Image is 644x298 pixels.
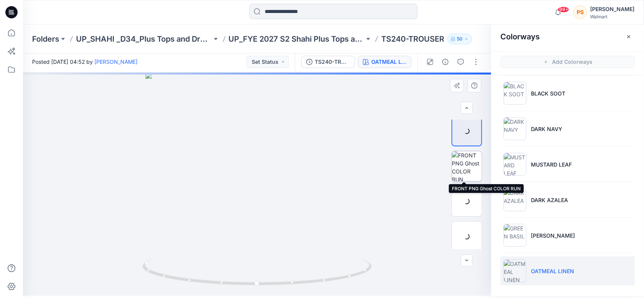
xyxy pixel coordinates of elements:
img: DARK NAVY [503,117,526,140]
button: TS240-TROUSER [301,56,355,68]
div: PS [573,5,587,19]
span: Posted [DATE] 04:52 by [32,58,138,66]
button: 50 [447,34,472,44]
p: TS240-TROUSER [381,34,444,44]
a: Folders [32,34,59,44]
a: UP_FYE 2027 S2 Shahi Plus Tops and Dress [229,34,365,44]
p: [PERSON_NAME] [531,232,575,240]
p: MUSTARD LEAF [531,160,572,168]
span: 99+ [558,6,569,13]
p: 50 [457,35,463,43]
img: FRONT PNG Ghost COLOR RUN [452,151,482,181]
p: BLACK SOOT [531,89,565,97]
h2: Colorways [500,32,540,41]
a: UP_SHAHI _D34_Plus Tops and Dresses [76,34,212,44]
div: OATMEAL LINEN [371,58,406,66]
img: OATMEAL LINEN [503,259,526,282]
div: TS240-TROUSER [315,58,350,66]
img: MUSTARD LEAF [503,153,526,176]
p: OATMEAL LINEN [531,267,574,275]
button: OATMEAL LINEN [358,56,411,68]
img: GREEN BASIL [503,224,526,247]
a: [PERSON_NAME] [94,58,138,65]
p: DARK NAVY [531,125,562,133]
img: DARK AZALEA [503,188,526,211]
div: Walmart [590,14,634,19]
button: Details [439,56,451,68]
div: [PERSON_NAME] [590,5,634,14]
p: DARK AZALEA [531,196,568,204]
img: BLACK SOOT [503,82,526,105]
